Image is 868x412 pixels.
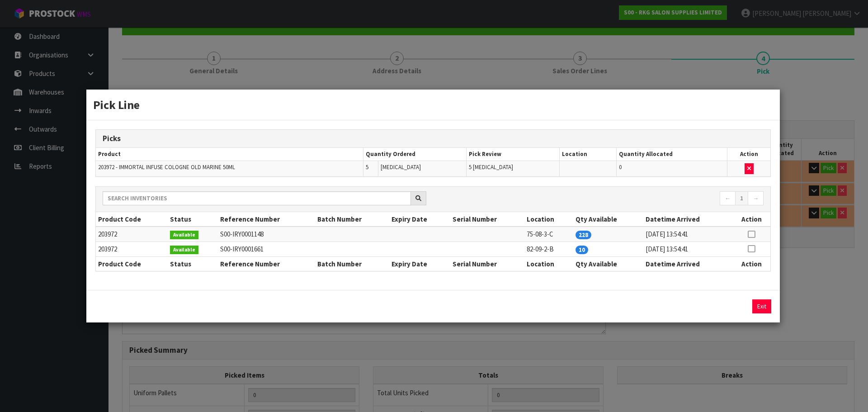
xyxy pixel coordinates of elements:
[573,212,643,227] th: Qty Available
[315,212,389,227] th: Batch Number
[467,148,560,161] th: Pick Review
[96,256,168,271] th: Product Code
[218,212,316,227] th: Reference Number
[450,256,524,271] th: Serial Number
[170,231,198,240] span: Available
[752,299,771,313] button: Exit
[98,163,235,171] span: 203972 - IMMORTAL INFUSE COLOGNE OLD MARINE 50ML
[168,212,217,227] th: Status
[389,212,450,227] th: Expiry Date
[96,212,168,227] th: Product Code
[573,256,643,271] th: Qty Available
[559,148,616,161] th: Location
[381,163,421,171] span: [MEDICAL_DATA]
[643,256,732,271] th: Datetime Arrived
[732,212,770,227] th: Action
[93,96,773,113] h3: Pick Line
[469,163,513,171] span: 5 [MEDICAL_DATA]
[103,191,411,205] input: Search inventories
[735,191,748,206] a: 1
[643,227,732,242] td: [DATE] 13:54:41
[218,227,316,242] td: S00-IRY0001148
[96,242,168,256] td: 203972
[576,246,588,254] span: 10
[524,256,573,271] th: Location
[450,212,524,227] th: Serial Number
[524,242,573,256] td: 82-09-2-B
[576,231,591,239] span: 228
[218,256,316,271] th: Reference Number
[727,148,770,161] th: Action
[218,242,316,256] td: S00-IRY0001661
[168,256,217,271] th: Status
[748,191,764,206] a: →
[619,163,622,171] span: 0
[103,134,764,143] h3: Picks
[524,227,573,242] td: 75-08-3-C
[732,256,770,271] th: Action
[363,148,466,161] th: Quantity Ordered
[720,191,736,206] a: ←
[170,246,198,255] span: Available
[96,148,363,161] th: Product
[643,212,732,227] th: Datetime Arrived
[315,256,389,271] th: Batch Number
[524,212,573,227] th: Location
[643,242,732,256] td: [DATE] 13:54:41
[617,148,727,161] th: Quantity Allocated
[389,256,450,271] th: Expiry Date
[440,191,764,207] nav: Page navigation
[96,227,168,242] td: 203972
[366,163,368,171] span: 5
